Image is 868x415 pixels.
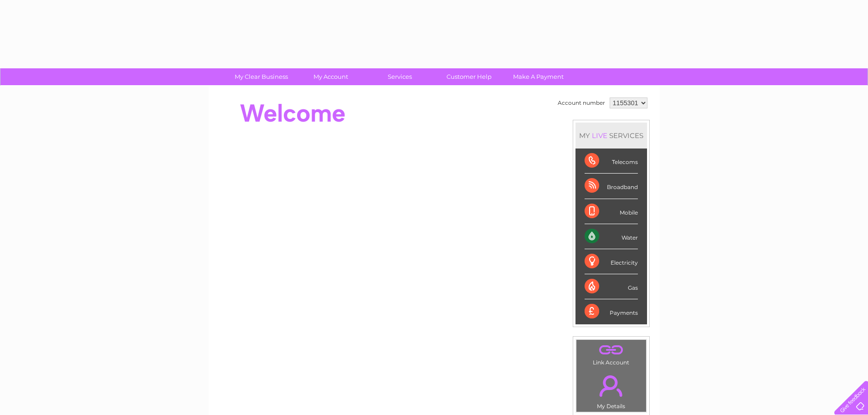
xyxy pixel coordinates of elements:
[293,68,368,85] a: My Account
[555,95,607,111] td: Account number
[585,199,638,224] div: Mobile
[362,68,437,85] a: Services
[585,224,638,249] div: Water
[579,342,644,358] a: .
[576,368,647,412] td: My Details
[431,68,507,85] a: Customer Help
[579,370,644,402] a: .
[585,299,638,324] div: Payments
[224,68,299,85] a: My Clear Business
[590,131,609,140] div: LIVE
[585,149,638,174] div: Telecoms
[501,68,576,85] a: Make A Payment
[575,123,647,149] div: MY SERVICES
[576,339,647,368] td: Link Account
[585,249,638,274] div: Electricity
[585,174,638,199] div: Broadband
[585,274,638,299] div: Gas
